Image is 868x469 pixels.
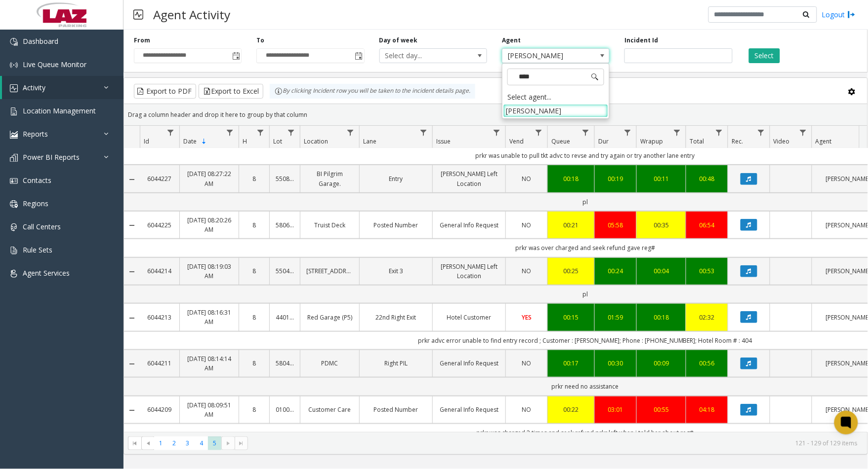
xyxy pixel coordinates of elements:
[23,129,48,139] span: Reports
[245,174,263,183] a: 8
[10,61,18,69] img: 'icon'
[379,36,418,45] label: Day of week
[796,126,810,139] a: Video Filter Menu
[146,174,173,183] a: 6044227
[254,126,267,139] a: H Filter Menu
[554,313,588,322] a: 00:15
[692,174,722,183] a: 00:48
[186,400,233,419] a: [DATE] 08:09:51 AM
[439,169,499,188] a: [PERSON_NAME] Left Location
[270,84,475,99] div: By clicking Incident row you will be taken to the incident details page.
[554,174,588,183] div: 00:18
[186,354,233,373] a: [DATE] 08:14:14 AM
[692,220,722,230] div: 06:54
[732,137,743,145] span: Rec.
[816,137,832,145] span: Agent
[245,313,263,322] a: 8
[276,405,294,414] a: 010016
[148,2,235,27] h3: Agent Activity
[146,220,173,230] a: 6044225
[186,169,233,188] a: [DATE] 08:27:22 AM
[199,84,263,99] button: Export to Excel
[2,76,124,99] a: Activity
[554,359,588,368] a: 00:17
[363,137,376,145] span: Lane
[195,436,208,450] span: Page 4
[522,175,532,183] span: NO
[366,405,426,414] a: Posted Number
[509,137,524,145] span: Vend
[306,405,353,414] a: Customer Care
[512,220,541,230] a: NO
[822,9,856,20] a: Logout
[643,359,680,368] a: 00:09
[144,439,152,447] span: Go to the previous page
[522,221,532,229] span: NO
[712,126,726,139] a: Total Filter Menu
[223,126,237,139] a: Date Filter Menu
[532,126,545,139] a: Vend Filter Menu
[522,313,532,322] span: YES
[144,137,149,145] span: Id
[621,126,634,139] a: Dur Filter Menu
[23,106,96,115] span: Location Management
[124,406,140,414] a: Collapse Details
[640,137,663,145] span: Wrapup
[643,266,680,276] a: 00:04
[692,405,722,414] a: 04:18
[692,313,722,322] a: 02:32
[503,104,608,117] li: [PERSON_NAME]
[306,359,353,368] a: PDMC
[276,174,294,183] a: 550804
[276,313,294,322] a: 440105
[601,220,630,230] a: 05:58
[601,266,630,276] a: 00:24
[512,266,541,276] a: NO
[304,137,328,145] span: Location
[146,266,173,276] a: 6044214
[133,2,143,27] img: pageIcon
[200,138,208,145] span: Sortable
[306,220,353,230] a: Truist Deck
[10,154,18,162] img: 'icon'
[502,36,521,45] label: Agent
[643,174,680,183] a: 00:11
[624,36,658,45] label: Incident Id
[10,223,18,231] img: 'icon'
[23,152,80,162] span: Power BI Reports
[692,266,722,276] a: 00:53
[186,308,233,326] a: [DATE] 08:16:31 AM
[554,266,588,276] a: 00:25
[186,216,233,234] a: [DATE] 08:20:26 AM
[848,9,856,20] img: logout
[512,313,541,322] a: YES
[245,220,263,230] a: 8
[774,137,790,145] span: Video
[124,221,140,229] a: Collapse Details
[749,48,780,63] button: Select
[124,268,140,276] a: Collapse Details
[554,220,588,230] div: 00:21
[10,200,18,208] img: 'icon'
[439,262,499,281] a: [PERSON_NAME] Left Location
[10,108,18,115] img: 'icon'
[754,126,768,139] a: Rec. Filter Menu
[366,313,426,322] a: 22nd Right Exit
[692,359,722,368] div: 00:56
[276,220,294,230] a: 580648
[601,405,630,414] div: 03:01
[134,36,150,45] label: From
[417,126,430,139] a: Lane Filter Menu
[273,137,282,145] span: Lot
[643,220,680,230] a: 00:35
[601,174,630,183] a: 00:19
[551,137,570,145] span: Queue
[146,313,173,322] a: 6044213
